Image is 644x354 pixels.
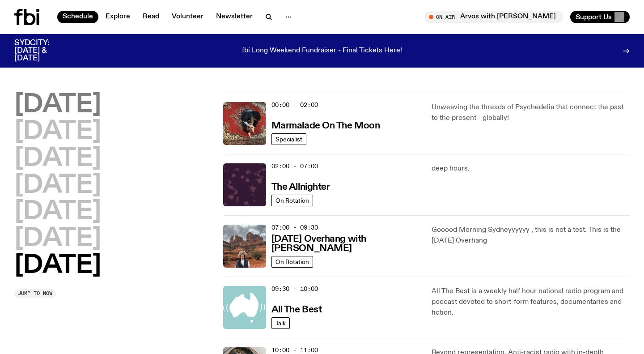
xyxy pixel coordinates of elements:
[275,136,302,143] span: Specialist
[271,285,318,293] span: 09:30 - 10:00
[166,11,209,23] a: Volunteer
[275,197,309,204] span: On Rotation
[432,286,630,318] p: All The Best is a weekly half hour national radio program and podcast devoted to short-form featu...
[271,119,380,131] a: Marmalade On The Moon
[14,173,101,198] button: [DATE]
[211,11,258,23] a: Newsletter
[271,235,421,253] h3: [DATE] Overhang with [PERSON_NAME]
[271,305,322,315] h3: All The Best
[271,256,313,268] a: On Rotation
[14,289,56,298] button: Jump to now
[271,181,330,192] a: The Allnighter
[100,11,136,23] a: Explore
[14,93,101,118] button: [DATE]
[275,259,309,265] span: On Rotation
[424,11,563,23] button: On AirArvos with [PERSON_NAME]
[271,195,313,206] a: On Rotation
[570,11,630,23] button: Support Us
[14,226,101,252] button: [DATE]
[271,317,290,329] a: Talk
[18,291,52,296] span: Jump to now
[242,47,402,55] p: fbi Long Weekend Fundraiser - Final Tickets Here!
[57,11,98,23] a: Schedule
[14,146,101,171] button: [DATE]
[271,183,330,192] h3: The Allnighter
[223,102,266,145] img: Tommy - Persian Rug
[432,163,630,174] p: deep hours.
[576,13,612,21] span: Support Us
[14,119,101,145] button: [DATE]
[14,253,101,278] button: [DATE]
[432,225,630,246] p: Gooood Morning Sydneyyyyyy , this is not a test. This is the [DATE] Overhang
[275,320,286,327] span: Talk
[271,133,306,145] a: Specialist
[271,303,322,315] a: All The Best
[432,102,630,124] p: Unweaving the threads of Psychedelia that connect the past to the present - globally!
[271,101,318,109] span: 00:00 - 02:00
[14,39,72,62] h3: SYDCITY: [DATE] & [DATE]
[271,223,318,232] span: 07:00 - 09:30
[271,233,421,253] a: [DATE] Overhang with [PERSON_NAME]
[137,11,165,23] a: Read
[271,162,318,171] span: 02:00 - 07:00
[271,121,380,131] h3: Marmalade On The Moon
[14,200,101,225] button: [DATE]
